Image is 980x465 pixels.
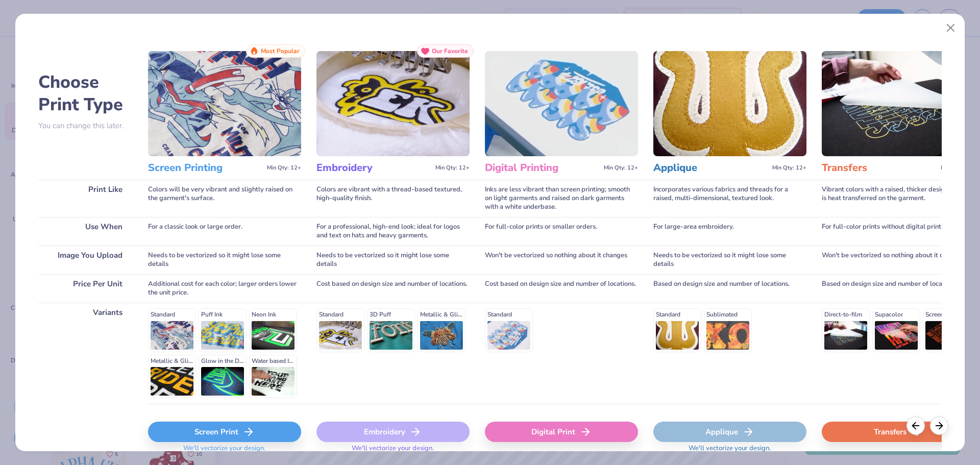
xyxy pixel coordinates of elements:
p: You can change this later. [38,121,133,130]
div: Needs to be vectorized so it might lose some details [316,246,470,274]
h2: Choose Print Type [38,71,133,116]
div: Digital Print [485,422,638,442]
img: Digital Printing [485,51,638,156]
img: Embroidery [316,51,470,156]
img: Applique [653,51,806,156]
div: Variants [38,303,133,404]
div: Embroidery [316,422,470,442]
div: Colors are vibrant with a thread-based textured, high-quality finish. [316,180,470,217]
div: Additional cost for each color; larger orders lower the unit price. [148,274,301,303]
div: For full-color prints without digital printing. [822,217,975,246]
div: Colors will be very vibrant and slightly raised on the garment's surface. [148,180,301,217]
span: We'll vectorize your design. [179,444,269,459]
div: Image You Upload [38,246,133,274]
span: Min Qty: 12+ [941,164,975,172]
div: For a classic look or large order. [148,217,301,246]
span: Most Popular [261,47,300,55]
div: For a professional, high-end look; ideal for logos and text on hats and heavy garments. [316,217,470,246]
div: Cost based on design size and number of locations. [316,274,470,303]
span: Min Qty: 12+ [604,164,638,172]
span: Min Qty: 12+ [267,164,301,172]
div: Inks are less vibrant than screen printing; smooth on light garments and raised on dark garments ... [485,180,638,217]
img: Screen Printing [148,51,301,156]
div: Needs to be vectorized so it might lose some details [653,246,806,274]
div: For large-area embroidery. [653,217,806,246]
div: Based on design size and number of locations. [653,274,806,303]
div: Incorporates various fabrics and threads for a raised, multi-dimensional, textured look. [653,180,806,217]
div: Vibrant colors with a raised, thicker design since it is heat transferred on the garment. [822,180,975,217]
div: Applique [653,422,806,442]
div: Screen Print [148,422,301,442]
h3: Screen Printing [148,161,263,175]
div: Won't be vectorized so nothing about it changes [822,246,975,274]
span: Min Qty: 12+ [435,164,470,172]
span: Our Favorite [432,47,468,55]
div: Needs to be vectorized so it might lose some details [148,246,301,274]
h3: Transfers [822,161,937,175]
div: Price Per Unit [38,274,133,303]
h3: Embroidery [316,161,431,175]
div: Transfers [822,422,975,442]
span: We'll vectorize your design. [684,444,775,459]
h3: Applique [653,161,768,175]
div: Use When [38,217,133,246]
div: Cost based on design size and number of locations. [485,274,638,303]
button: Close [941,18,961,38]
span: We'll vectorize your design. [348,444,438,459]
div: For full-color prints or smaller orders. [485,217,638,246]
img: Transfers [822,51,975,156]
div: Won't be vectorized so nothing about it changes [485,246,638,274]
span: Min Qty: 12+ [772,164,806,172]
div: Print Like [38,180,133,217]
div: Based on design size and number of locations. [822,274,975,303]
h3: Digital Printing [485,161,600,175]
